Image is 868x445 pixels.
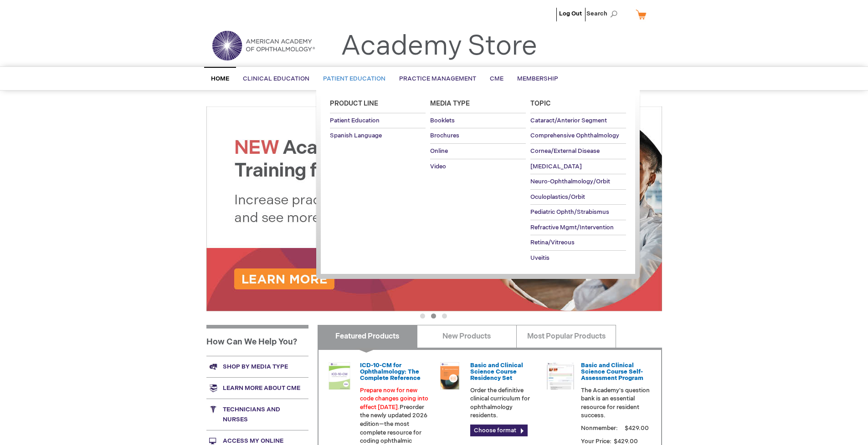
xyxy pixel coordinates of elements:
[323,75,385,82] span: Patient Education
[586,5,621,23] span: Search
[559,10,582,17] a: Log Out
[517,75,558,82] span: Membership
[470,386,539,420] p: Order the definitive clinical curriculum for ophthalmology residents.
[613,438,639,445] span: $429.00
[530,100,551,107] span: Topic
[420,314,425,319] button: 1 of 3
[530,193,585,201] span: Oculoplastics/Orbit
[530,178,610,185] span: Neuro-Ophthalmology/Orbit
[243,75,309,82] span: Clinical Education
[442,314,447,319] button: 3 of 3
[547,362,574,389] img: bcscself_20.jpg
[211,75,229,82] span: Home
[430,147,448,155] span: Online
[430,163,446,170] span: Video
[360,362,421,382] a: ICD-10-CM for Ophthalmology: The Complete Reference
[206,356,308,377] a: Shop by media type
[436,362,463,389] img: 02850963u_47.png
[341,30,537,63] a: Academy Store
[330,117,380,124] span: Patient Education
[581,386,650,420] p: The Academy's question bank is an essential resource for resident success.
[360,387,428,411] font: Prepare now for new code changes going into effect [DATE].
[530,208,609,216] span: Pediatric Ophth/Strabismus
[431,314,436,319] button: 2 of 3
[516,325,616,348] a: Most Popular Products
[330,100,378,107] span: Product Line
[430,132,459,139] span: Brochures
[206,377,308,399] a: Learn more about CME
[490,75,503,82] span: CME
[530,132,619,139] span: Comprehensive Ophthalmology
[430,100,470,107] span: Media Type
[581,362,643,382] a: Basic and Clinical Science Course Self-Assessment Program
[206,325,308,356] h1: How Can We Help You?
[430,117,455,124] span: Booklets
[470,425,528,436] a: Choose format
[417,325,517,348] a: New Products
[530,239,575,246] span: Retina/Vitreous
[530,224,614,231] span: Refractive Mgmt/Intervention
[206,399,308,430] a: Technicians and nurses
[530,117,607,124] span: Cataract/Anterior Segment
[399,75,476,82] span: Practice Management
[330,132,382,139] span: Spanish Language
[581,423,618,434] strong: Nonmember:
[318,325,417,348] a: Featured Products
[326,362,353,389] img: 0120008u_42.png
[530,147,600,155] span: Cornea/External Disease
[530,163,582,170] span: [MEDICAL_DATA]
[623,425,650,432] span: $429.00
[530,254,550,262] span: Uveitis
[470,362,523,382] a: Basic and Clinical Science Course Residency Set
[581,438,611,445] strong: Your Price:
